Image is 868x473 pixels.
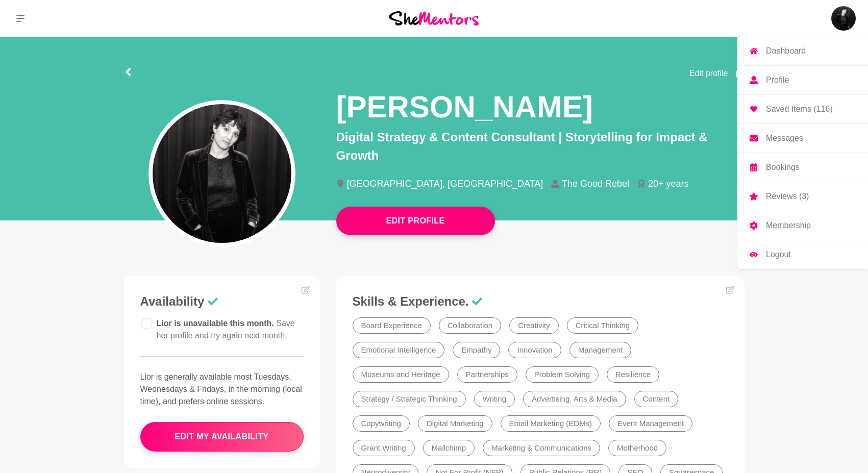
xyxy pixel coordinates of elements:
a: Saved Items (116) [737,95,868,123]
p: Lior is generally available most Tuesdays, Wednesdays & Fridays, in the morning (local time), and... [140,371,304,408]
li: [GEOGRAPHIC_DATA], [GEOGRAPHIC_DATA] [336,179,552,188]
img: Lior Albeck-Ripka [831,6,856,31]
a: Lior Albeck-RipkaDashboardProfileSaved Items (116)MessagesBookingsReviews (3)MembershipLogout [831,6,856,31]
p: Profile [766,76,789,84]
p: Reviews (3) [766,192,809,201]
h3: Skills & Experience. [353,294,728,309]
span: Save her profile and try again next month. [157,319,295,340]
p: Dashboard [766,47,806,55]
a: Messages [737,124,868,153]
p: Logout [766,251,791,259]
a: Bookings [737,153,868,182]
button: Edit Profile [336,207,495,235]
a: Profile [737,66,868,94]
button: edit my availability [140,422,304,452]
span: Edit profile [689,67,728,80]
p: Messages [766,134,803,142]
p: Bookings [766,163,800,171]
span: Lior is unavailable this month. [157,319,295,340]
li: 20+ years [637,179,697,188]
h3: Availability [140,294,304,309]
a: Dashboard [737,37,868,65]
img: She Mentors Logo [389,11,479,25]
p: Digital Strategy & Content Consultant | Storytelling for Impact & Growth [336,128,745,165]
p: Saved Items (116) [766,105,833,113]
p: Membership [766,221,811,230]
h1: [PERSON_NAME] [336,88,593,126]
li: The Good Rebel [551,179,637,188]
a: Reviews (3) [737,182,868,211]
